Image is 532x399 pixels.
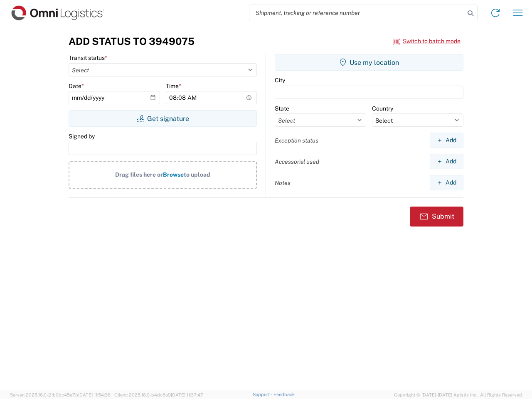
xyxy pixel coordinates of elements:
[163,171,184,178] span: Browse
[372,105,393,112] label: Country
[69,54,107,62] label: Transit status
[69,133,95,140] label: Signed by
[410,207,463,227] button: Submit
[275,105,289,112] label: State
[394,391,522,399] span: Copyright © [DATE]-[DATE] Agistix Inc., All Rights Reserved
[393,34,461,48] button: Switch to batch mode
[430,133,463,148] button: Add
[273,392,295,397] a: Feedback
[275,76,285,84] label: City
[430,154,463,169] button: Add
[275,158,319,165] label: Accessorial used
[253,392,273,397] a: Support
[69,110,257,127] button: Get signature
[275,137,318,144] label: Exception status
[115,171,163,178] span: Drag files here or
[69,82,84,90] label: Date
[430,175,463,190] button: Add
[114,392,203,397] span: Client: 2025.16.0-b4dc8a9
[10,392,111,397] span: Server: 2025.16.0-21b0bc45e7b
[166,82,181,90] label: Time
[184,171,210,178] span: to upload
[69,35,195,47] h3: Add Status to 3949075
[171,392,203,397] span: [DATE] 11:37:47
[249,5,465,21] input: Shipment, tracking or reference number
[275,54,463,71] button: Use my location
[78,392,111,397] span: [DATE] 11:54:36
[275,179,291,187] label: Notes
